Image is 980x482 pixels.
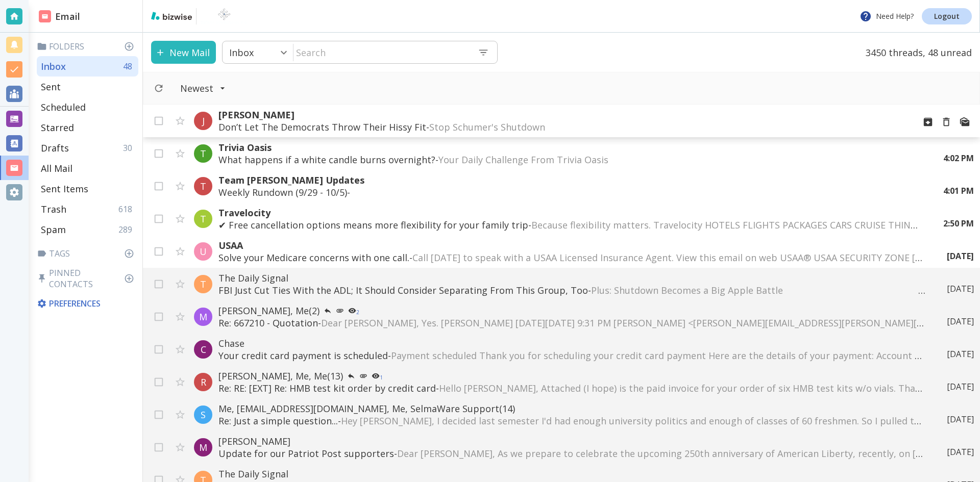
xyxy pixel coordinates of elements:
div: Spam289 [37,219,138,240]
p: FBI Just Cut Ties With the ADL; It Should Consider Separating From This Group, Too - [218,284,926,296]
p: Weekly Rundown (9/29 - 10/5) - [218,186,923,198]
div: Sent [37,77,138,97]
p: [DATE] [947,316,974,327]
p: 30 [123,142,136,154]
p: What happens if a white candle burns overnight? - [218,154,923,166]
p: Drafts [41,142,69,154]
p: J [202,115,205,127]
p: [PERSON_NAME], Me, Me (13) [218,370,926,382]
div: Inbox48 [37,56,138,77]
div: Trash618 [37,199,138,219]
p: All Mail [41,162,72,174]
div: Preferences [35,294,138,313]
p: 2:50 PM [943,218,974,229]
p: [DATE] [947,381,974,392]
p: [PERSON_NAME] [218,435,926,447]
p: Need Help? [860,10,914,22]
p: 289 [118,224,136,235]
div: Scheduled [37,97,138,117]
p: Update for our Patriot Post supporters - [218,447,926,460]
p: Team [PERSON_NAME] Updates [218,174,923,186]
div: Sent Items [37,179,138,199]
p: 4:01 PM [943,185,974,196]
div: Starred [37,117,138,138]
button: 1 [367,370,387,382]
p: T [200,213,206,225]
span: Stop Schumer's Shutdown ‌ ‌ ‌ ‌ ‌ ‌ ‌ ‌ ‌ ‌ ‌ ‌ ‌ ‌ ‌ ‌ ‌ ‌ ‌ ‌ ‌ ‌ ‌ ‌ ‌ ‌ ‌ ‌ ‌ ‌ ‌ ‌ ‌ ‌ ‌ ‌ ‌... [429,121,767,133]
p: The Daily Signal [218,272,926,284]
p: [DATE] [947,250,974,262]
p: Sent Items [41,183,88,195]
p: Don’t Let The Democrats Throw Their Hissy Fit - [218,121,906,133]
p: Re: 667210 - Quotation - [218,317,926,329]
p: R [201,376,206,388]
button: New Mail [151,41,216,64]
p: Pinned Contacts [37,267,138,290]
p: T [200,180,206,192]
p: 618 [118,204,136,215]
p: Preferences [37,298,136,309]
button: Filter [170,77,236,99]
div: All Mail [37,158,138,179]
p: Tags [37,248,138,259]
h2: Email [39,10,80,23]
p: Inbox [229,46,254,59]
button: Move to Trash [937,113,955,131]
p: T [200,147,206,160]
p: [DATE] [947,446,974,458]
p: Scheduled [41,101,86,113]
p: Travelocity [218,207,923,219]
img: DashboardSidebarEmail.svg [39,10,51,22]
p: [DATE] [947,414,974,425]
button: 2 [344,305,363,317]
p: Your credit card payment is scheduled - [218,349,926,362]
p: [DATE] [947,348,974,360]
button: Archive [919,113,937,131]
p: S [201,409,206,421]
button: Mark as Read [955,113,974,131]
p: Trash [41,203,66,215]
p: [DATE] [947,283,974,294]
p: 1 [380,375,383,380]
p: Sent [41,81,61,93]
p: ✔ Free cancellation options means more flexibility for your family trip - [218,219,923,231]
p: Me, [EMAIL_ADDRESS][DOMAIN_NAME], Me, SelmaWare Support (14) [218,402,926,415]
p: M [199,441,207,453]
p: Re: Just a simple question... - [218,415,926,427]
p: T [200,278,206,290]
p: M [199,311,207,323]
p: Spam [41,223,66,236]
img: BioTech International [201,8,248,24]
span: Your Daily Challenge From Trivia Oasis ‌ ‌ ‌ ‌ ‌ ‌ ‌ ‌ ‌ ‌ ‌ ‌ ‌ ‌ ‌ ‌ ‌ ‌ ‌ ‌ ‌ ‌ ‌ ‌ ‌ ‌ ‌ ‌ ‌ ... [438,154,815,166]
p: Trivia Oasis [218,141,923,154]
p: The Daily Signal [218,468,926,480]
a: Logout [922,8,972,24]
p: Chase [218,337,926,349]
p: Logout [934,13,960,20]
div: Drafts30 [37,138,138,158]
button: Refresh [150,79,168,97]
p: USAA [218,239,926,251]
p: Solve your Medicare concerns with one call. - [218,251,926,264]
img: bizwise [151,12,192,20]
p: Re: RE: [EXT] Re: HMB test kit order by credit card - [218,382,926,394]
p: 4:02 PM [943,153,974,164]
p: Inbox [41,60,66,72]
p: Starred [41,121,74,134]
p: 48 [123,61,136,72]
input: Search [293,42,470,63]
p: [PERSON_NAME] [218,109,906,121]
p: U [200,245,207,258]
p: [PERSON_NAME], Me (2) [218,305,926,317]
p: C [201,343,206,356]
p: Folders [37,41,138,52]
span: ‌ ͏ ‌ ͏ ‌ ͏ ‌ ͏ ‌ ͏ ‌ ͏ ‌ ͏ ‌ ‌ ͏ ‌ ͏ ‌ ͏ ‌ ͏ ‌ ͏ ‌ ͏ ‌ ͏ ‌ ‌ ͏ ‌ ͏ ‌ ͏ ‌ ͏ ‌ ͏ ‌ ͏ ‌ ͏ ‌ ‌ ͏ ‌ ͏... [350,186,605,198]
p: 2 [356,310,359,315]
p: 3450 threads, 48 unread [860,41,972,64]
